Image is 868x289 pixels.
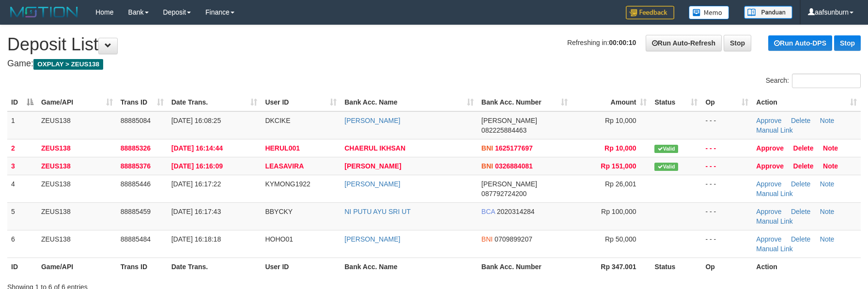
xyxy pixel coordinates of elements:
a: Delete [791,180,810,188]
span: Refreshing in: [567,39,636,46]
span: 88885446 [121,180,151,188]
th: Op [701,258,752,275]
a: Approve [756,208,781,215]
span: [PERSON_NAME] [481,117,537,124]
span: KYMONG1922 [265,180,310,188]
th: Game/API: activate to sort column ascending [37,93,117,111]
span: [DATE] 16:17:22 [171,180,221,188]
span: [PERSON_NAME] [481,180,537,188]
span: Copy 2020314284 to clipboard [497,208,535,215]
td: - - - [701,139,752,157]
th: ID [7,258,37,275]
input: Search: [792,74,861,88]
span: Copy 0709899207 to clipboard [495,235,532,243]
td: - - - [701,230,752,258]
label: Search: [766,74,861,88]
a: Manual Link [756,190,793,198]
td: - - - [701,111,752,139]
th: Date Trans.: activate to sort column ascending [168,93,262,111]
a: [PERSON_NAME] [344,117,400,124]
th: Bank Acc. Name [341,258,478,275]
a: Note [820,180,835,188]
span: BBYCKY [265,208,293,215]
th: Rp 347.001 [572,258,651,275]
th: Amount: activate to sort column ascending [572,93,651,111]
span: Valid transaction [654,145,678,153]
a: Approve [756,117,781,124]
span: 88885326 [121,144,151,152]
a: Note [820,235,835,243]
th: Op: activate to sort column ascending [701,93,752,111]
span: Rp 151,000 [601,162,636,170]
td: - - - [701,157,752,175]
th: Trans ID [117,258,168,275]
span: 88885459 [121,208,151,215]
span: BNI [481,235,493,243]
a: Manual Link [756,217,793,225]
td: 5 [7,202,37,230]
span: Copy 1625177697 to clipboard [495,144,533,152]
td: ZEUS138 [37,202,117,230]
span: 88885084 [121,117,151,124]
h4: Game: [7,59,861,69]
th: ID: activate to sort column descending [7,93,37,111]
span: LEASAVIRA [265,162,304,170]
a: [PERSON_NAME] [344,180,400,188]
th: Bank Acc. Number [478,258,572,275]
th: Bank Acc. Name: activate to sort column ascending [341,93,478,111]
a: CHAERUL IKHSAN [344,144,405,152]
span: Valid transaction [654,163,678,171]
td: - - - [701,175,752,202]
th: Status: activate to sort column ascending [651,93,701,111]
a: Delete [791,117,810,124]
a: Delete [791,235,810,243]
a: Approve [756,180,781,188]
th: User ID: activate to sort column ascending [261,93,341,111]
span: 88885484 [121,235,151,243]
span: BNI [481,162,493,170]
a: Note [820,208,835,215]
strong: 00:00:10 [609,39,636,46]
span: Rp 10,000 [604,144,636,152]
td: ZEUS138 [37,139,117,157]
span: Copy 082225884463 to clipboard [481,126,527,134]
a: Stop [724,35,751,51]
td: ZEUS138 [37,230,117,258]
span: Rp 10,000 [605,117,636,124]
td: ZEUS138 [37,111,117,139]
img: Button%20Memo.svg [689,6,729,19]
span: Copy 0326884081 to clipboard [495,162,533,170]
td: 3 [7,157,37,175]
span: HOHO01 [265,235,293,243]
span: Rp 26,001 [605,180,636,188]
span: DKCIKE [265,117,290,124]
td: ZEUS138 [37,157,117,175]
a: Manual Link [756,245,793,253]
span: BCA [481,208,495,215]
th: Date Trans. [168,258,262,275]
span: OXPLAY > ZEUS138 [33,59,103,70]
a: Approve [756,235,781,243]
span: HERUL001 [265,144,300,152]
a: Approve [756,162,784,170]
img: MOTION_logo.png [7,5,81,19]
td: 4 [7,175,37,202]
th: User ID [261,258,341,275]
span: [DATE] 16:08:25 [171,117,221,124]
th: Action [752,258,861,275]
span: [DATE] 16:16:09 [171,162,223,170]
th: Trans ID: activate to sort column ascending [117,93,168,111]
span: BNI [481,144,493,152]
img: panduan.png [744,6,792,19]
span: [DATE] 16:14:44 [171,144,223,152]
span: Rp 100,000 [601,208,636,215]
th: Action: activate to sort column ascending [752,93,861,111]
span: Rp 50,000 [605,235,636,243]
img: Feedback.jpg [626,6,674,19]
a: [PERSON_NAME] [344,162,401,170]
a: Stop [834,35,861,51]
span: [DATE] 16:17:43 [171,208,221,215]
a: Delete [793,162,814,170]
a: Note [823,162,838,170]
a: Manual Link [756,126,793,134]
